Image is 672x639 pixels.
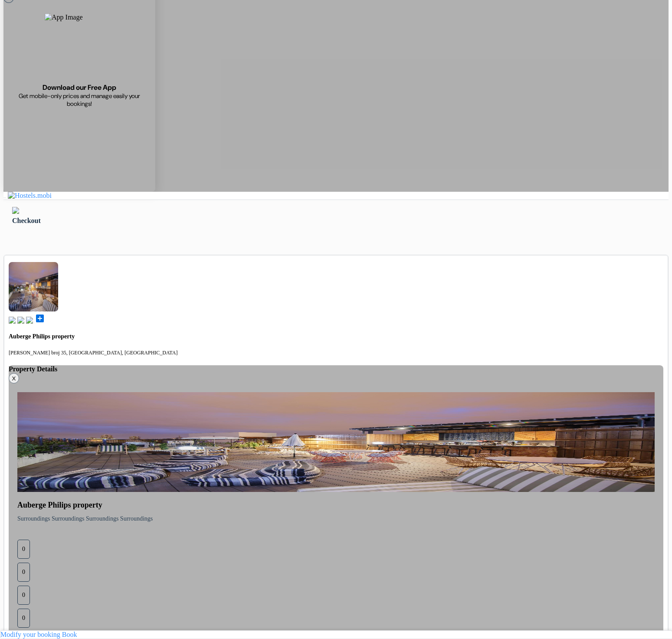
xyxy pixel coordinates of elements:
div: 0 [17,609,30,628]
span: Get mobile-only prices and manage easily your bookings! [13,92,145,108]
div: 0 [17,540,30,559]
div: 0 [17,563,30,582]
img: music.svg [17,317,24,324]
img: truck.svg [26,317,33,324]
img: left_arrow.svg [12,207,19,214]
h4: Auberge Philips property [17,501,655,510]
a: Modify your booking [0,631,60,638]
span: add_box [35,313,45,324]
img: book.svg [9,317,16,324]
span: Download our Free App [43,83,116,92]
small: [PERSON_NAME] broj 35, [GEOGRAPHIC_DATA], [GEOGRAPHIC_DATA] [9,350,177,356]
img: App Image [45,13,114,83]
h4: Auberge Philips property [9,333,663,340]
span: Checkout [12,217,41,224]
a: add_box [35,318,45,325]
h4: Property Details [9,365,663,373]
div: 0 [17,586,30,605]
img: Hostels.mobi [8,192,52,200]
span: Surroundings Surroundings Surroundings Surroundings [17,515,153,522]
a: Book [62,631,77,638]
button: X [9,373,19,383]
